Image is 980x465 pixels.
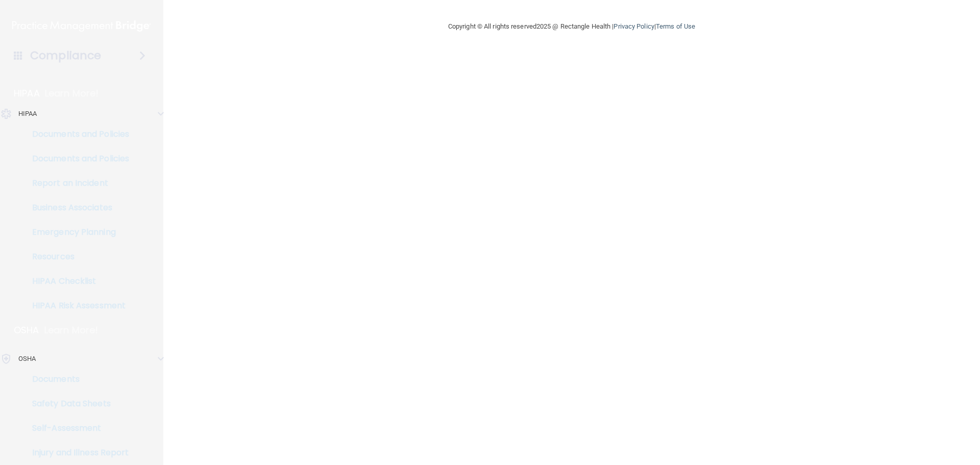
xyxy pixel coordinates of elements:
h4: Compliance [30,48,101,63]
p: OSHA [18,353,36,365]
p: Injury and Illness Report [7,448,146,458]
p: OSHA [14,324,39,336]
a: Terms of Use [656,22,695,30]
p: HIPAA [18,108,37,120]
p: Resources [7,252,146,262]
p: Documents and Policies [7,154,146,164]
p: HIPAA [14,87,40,100]
p: HIPAA Checklist [7,276,146,286]
p: Emergency Planning [7,227,146,237]
p: Learn More! [44,324,99,336]
p: Business Associates [7,203,146,213]
a: Privacy Policy [614,22,654,30]
p: Learn More! [45,87,99,100]
p: Documents [7,374,146,384]
p: Documents and Policies [7,129,146,139]
div: Copyright © All rights reserved 2025 @ Rectangle Health | | [385,10,758,43]
p: Safety Data Sheets [7,399,146,409]
p: Self-Assessment [7,423,146,433]
img: PMB logo [12,16,151,36]
p: HIPAA Risk Assessment [7,301,146,311]
p: Report an Incident [7,178,146,188]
